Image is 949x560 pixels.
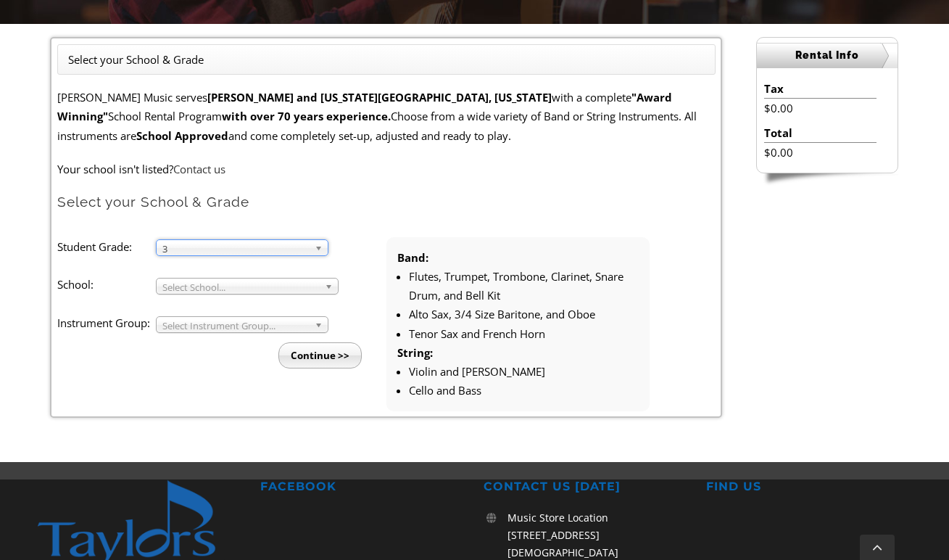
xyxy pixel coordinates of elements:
label: Student Grade: [57,237,156,256]
li: Violin and [PERSON_NAME] [409,362,639,381]
span: Select Instrument Group... [162,317,309,334]
h2: FIND US [706,479,912,495]
strong: School Approved [136,128,228,143]
li: Select your School & Grade [68,50,204,69]
p: Your school isn't listed? [57,160,716,178]
h2: Select your School & Grade [57,193,716,211]
label: Instrument Group: [57,313,156,332]
label: School: [57,275,156,294]
span: 3 [162,240,309,258]
input: Continue >> [278,342,362,368]
span: Select School... [162,279,319,296]
li: Total [764,123,877,143]
p: [PERSON_NAME] Music serves with a complete School Rental Program Choose from a wide variety of Ba... [57,88,716,145]
strong: String: [397,345,433,360]
h2: FACEBOOK [260,479,466,495]
li: Tenor Sax and French Horn [409,324,639,343]
li: Alto Sax, 3/4 Size Baritone, and Oboe [409,305,639,324]
strong: Band: [397,250,428,265]
li: Cello and Bass [409,381,639,400]
a: Contact us [173,162,225,176]
img: sidebar-footer.png [756,173,898,186]
strong: [PERSON_NAME] and [US_STATE][GEOGRAPHIC_DATA], [US_STATE] [207,90,552,104]
li: Flutes, Trumpet, Trombone, Clarinet, Snare Drum, and Bell Kit [409,267,639,305]
h2: Rental Info [757,43,898,68]
strong: with over 70 years experience. [222,109,391,123]
li: Tax [764,79,877,99]
li: $0.00 [764,99,877,118]
li: $0.00 [764,143,877,162]
h2: CONTACT US [DATE] [484,479,689,495]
